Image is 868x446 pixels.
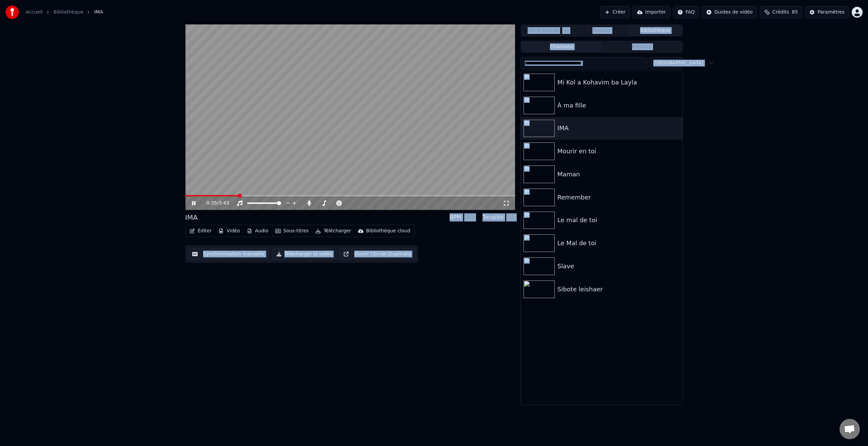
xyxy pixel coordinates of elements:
button: Travaux [575,26,629,36]
button: Importer [633,6,670,18]
div: Mourir en toi [557,147,680,156]
button: Bibliothèque [628,26,682,36]
span: 0:35 [206,200,217,207]
button: Télécharger la vidéo [272,248,337,260]
div: BPM [450,213,461,221]
div: IMA [557,123,680,133]
div: Tonalité [482,213,504,221]
span: 85 [792,9,798,16]
div: 158 [464,213,475,221]
div: Sibote leishaer [557,285,680,294]
span: ( 1 ) [562,27,569,34]
button: FAQ [673,6,699,18]
div: Slave [557,261,680,271]
span: [GEOGRAPHIC_DATA] [653,60,703,66]
div: Le Mal de toi [557,238,680,248]
span: 3:43 [219,200,229,207]
button: Éditer [187,226,214,236]
button: Crédits85 [760,6,802,18]
button: Synchronisation manuelle [188,248,269,260]
button: Playlists [601,42,682,52]
img: youka [5,5,19,19]
div: G# [506,213,515,221]
div: À ma fille [557,101,680,110]
div: Ouvrir le chat [840,419,860,439]
button: Guides de vidéo [702,6,757,18]
span: IMA [94,9,103,16]
nav: breadcrumb [26,9,103,16]
div: / [206,200,223,207]
div: Paramètres [817,9,845,16]
a: Bibliothèque [54,9,83,16]
button: Chansons [521,42,602,52]
button: Paramètres [805,6,849,18]
button: Ouvrir l'Ecran Duplicata [339,248,415,260]
button: Créer [600,6,630,18]
div: Maman [557,170,680,179]
div: Mi Kol a Kohavim ba Layla [557,78,680,87]
div: Le mal de toi [557,215,680,225]
button: Télécharger [313,226,354,236]
button: File d'attente [521,26,575,36]
button: Vidéo [216,226,242,236]
div: Bibliothèque cloud [366,228,410,234]
div: Remember [557,193,680,202]
button: Audio [244,226,271,236]
span: Crédits [772,9,789,16]
a: Accueil [26,9,43,16]
div: IMA [185,213,198,222]
button: Sous-titres [273,226,312,236]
